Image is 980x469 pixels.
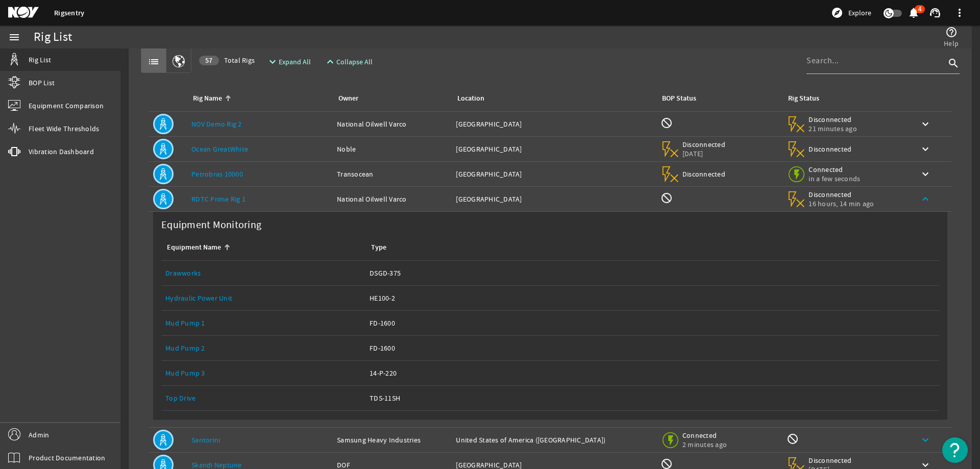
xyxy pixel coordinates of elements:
[29,124,99,134] span: Fleet Wide Thresholds
[827,5,875,21] button: Explore
[682,149,726,158] span: [DATE]
[324,56,332,68] mat-icon: expand_less
[662,93,696,104] div: BOP Status
[456,194,652,204] div: [GEOGRAPHIC_DATA]
[370,261,935,285] a: DSGD-375
[191,435,220,445] a: Santorini
[370,242,931,253] div: Type
[947,57,960,69] i: search
[682,431,727,440] span: Connected
[660,117,673,129] mat-icon: BOP Monitoring not available for this rig
[370,336,935,360] a: FD-1600
[808,115,857,124] span: Disconnected
[370,343,935,353] div: FD-1600
[945,26,958,38] mat-icon: help_outline
[370,361,935,385] a: 14-P-220
[808,190,874,199] span: Disconnected
[165,286,361,310] a: Hydraulic Power Unit
[191,194,246,204] a: RDTC Prime Rig 1
[682,440,727,449] span: 2 minutes ago
[337,194,448,204] div: National Oilwell Varco
[660,192,673,204] mat-icon: BOP Monitoring not available for this rig
[191,93,325,104] div: Rig Name
[947,1,972,25] button: more_vert
[808,174,860,183] span: in a few seconds
[191,119,242,129] a: NOV Demo Rig 2
[165,343,205,353] a: Mud Pump 2
[456,93,648,104] div: Location
[165,368,205,378] a: Mud Pump 3
[370,268,935,278] div: DSGD-375
[808,144,852,154] span: Disconnected
[165,386,361,410] a: Top Drive
[336,57,373,67] span: Collapse All
[370,311,935,335] a: FD-1600
[266,56,275,68] mat-icon: expand_more
[29,101,104,111] span: Equipment Comparison
[167,242,221,253] div: Equipment Name
[929,7,941,19] mat-icon: support_agent
[165,311,361,335] a: Mud Pump 1
[919,168,932,180] mat-icon: keyboard_arrow_down
[682,169,726,179] span: Disconnected
[456,144,652,154] div: [GEOGRAPHIC_DATA]
[682,140,726,149] span: Disconnected
[370,393,935,403] div: TDS-11SH
[371,242,386,253] div: Type
[456,435,652,445] div: United States of America ([GEOGRAPHIC_DATA])
[456,169,652,179] div: [GEOGRAPHIC_DATA]
[165,242,357,253] div: Equipment Name
[787,433,799,445] mat-icon: Rig Monitoring not available for this rig
[29,78,55,88] span: BOP List
[54,8,84,18] a: Rigsentry
[337,119,448,129] div: National Oilwell Varco
[944,38,959,48] span: Help
[165,361,361,385] a: Mud Pump 3
[370,318,935,328] div: FD-1600
[157,216,265,234] label: Equipment Monitoring
[919,143,932,155] mat-icon: keyboard_arrow_down
[29,453,105,463] span: Product Documentation
[148,56,160,68] mat-icon: list
[29,146,94,157] span: Vibration Dashboard
[808,456,852,465] span: Disconnected
[808,199,874,208] span: 16 hours, 14 min ago
[8,31,20,43] mat-icon: menu
[193,93,222,104] div: Rig Name
[808,124,857,133] span: 21 minutes ago
[370,293,935,303] div: HE100-2
[919,118,932,130] mat-icon: keyboard_arrow_down
[908,8,919,18] button: 4
[370,386,935,410] a: TDS-11SH
[337,93,444,104] div: Owner
[456,119,652,129] div: [GEOGRAPHIC_DATA]
[942,437,968,463] button: Open Resource Center
[165,318,205,328] a: Mud Pump 1
[337,144,448,154] div: Noble
[370,286,935,310] a: HE100-2
[191,144,248,154] a: Ocean GreatWhite
[808,165,860,174] span: Connected
[29,55,51,65] span: Rig List
[8,145,20,158] mat-icon: vibration
[370,368,935,378] div: 14-P-220
[848,8,871,18] span: Explore
[919,434,932,446] mat-icon: keyboard_arrow_down
[34,32,72,42] div: Rig List
[199,55,255,65] span: Total Rigs
[337,435,448,445] div: Samsung Heavy Industries
[831,7,843,19] mat-icon: explore
[338,93,358,104] div: Owner
[262,53,315,71] button: Expand All
[337,169,448,179] div: Transocean
[191,169,243,179] a: Petrobras 10000
[165,336,361,360] a: Mud Pump 2
[29,430,49,440] span: Admin
[806,55,945,67] input: Search...
[908,7,920,19] mat-icon: notifications
[320,53,377,71] button: Collapse All
[457,93,484,104] div: Location
[788,93,819,104] div: Rig Status
[165,261,361,285] a: Drawworks
[919,193,932,205] mat-icon: keyboard_arrow_up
